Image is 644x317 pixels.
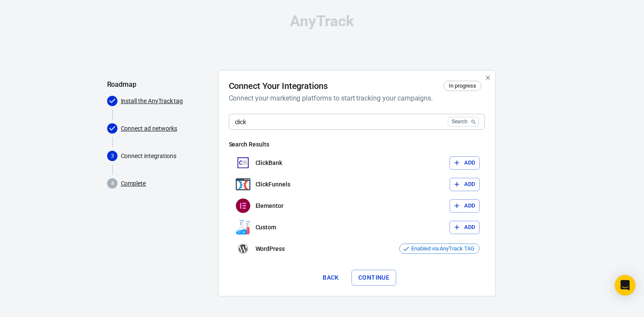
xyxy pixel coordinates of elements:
a: Connect ad networks [121,124,177,133]
img: ClickBank [236,155,250,170]
div: Open Intercom Messenger [615,275,635,296]
img: WordPress [236,241,250,256]
button: Add [450,156,480,170]
a: Install the AnyTrack tag [121,97,183,106]
text: 4 [111,180,114,186]
p: Custom [256,223,277,232]
div: AnyTrack [107,14,537,29]
button: Continue [351,270,396,286]
a: Complete [121,179,146,188]
img: ClickFunnels [236,177,250,192]
img: Custom [236,220,250,235]
p: ClickBank [256,158,283,168]
span: In progress [446,82,479,90]
p: Connect integrations [121,152,211,161]
button: Add [450,199,480,213]
h4: Connect Your Integrations [229,81,328,91]
text: 3 [111,153,114,159]
img: Elementor [236,198,250,213]
input: Search for an integration [229,114,444,130]
h5: Roadmap [107,80,211,89]
p: WordPress [256,244,285,253]
p: ClickFunnels [256,180,290,189]
div: This integration is automatically enabled via the AnyTrack TAG, no need to add it manually. [399,244,480,254]
button: Back [317,270,345,286]
button: Search [448,117,479,127]
p: Elementor [256,201,284,210]
span: Enabled via AnyTrack TAG [408,244,478,253]
button: Add [450,178,480,191]
h6: Search Results [229,140,485,149]
h6: Connect your marketing platforms to start tracking your campaigns. [229,93,481,104]
button: Add [450,221,480,234]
